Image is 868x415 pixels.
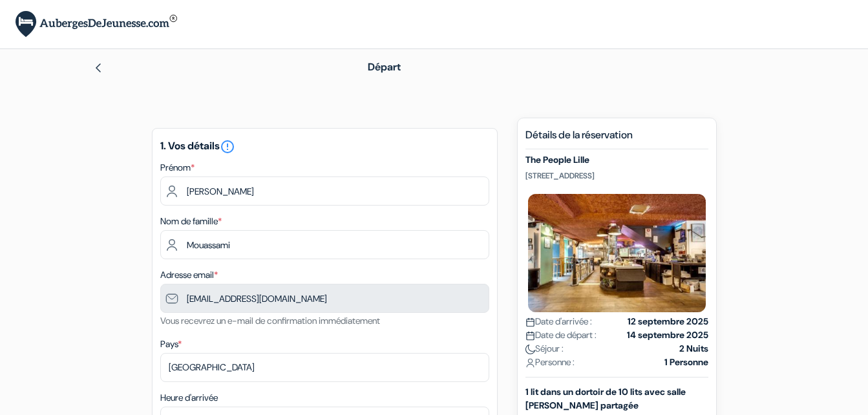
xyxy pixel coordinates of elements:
[628,315,708,328] strong: 12 septembre 2025
[93,63,103,73] img: left_arrow.svg
[525,331,535,341] img: calendar.svg
[664,356,708,369] strong: 1 Personne
[160,268,218,282] label: Adresse email
[160,391,218,405] label: Heure d'arrivée
[160,176,489,206] input: Entrez votre prénom
[679,342,708,356] strong: 2 Nuits
[525,342,564,356] span: Séjour :
[160,215,222,228] label: Nom de famille
[525,328,597,342] span: Date de départ :
[525,171,708,181] p: [STREET_ADDRESS]
[220,139,235,153] a: error_outline
[160,230,489,259] input: Entrer le nom de famille
[160,139,489,154] h5: 1. Vos détails
[627,328,708,342] strong: 14 septembre 2025
[525,358,535,368] img: user_icon.svg
[525,129,708,149] h5: Détails de la réservation
[525,356,575,369] span: Personne :
[16,11,177,37] img: AubergesDeJeunesse.com
[368,60,401,74] span: Départ
[160,337,182,351] label: Pays
[525,154,708,165] h5: The People Lille
[220,139,235,154] i: error_outline
[160,315,380,326] small: Vous recevrez un e-mail de confirmation immédiatement
[160,161,195,175] label: Prénom
[525,315,592,328] span: Date d'arrivée :
[525,386,686,411] b: 1 lit dans un dortoir de 10 lits avec salle [PERSON_NAME] partagée
[525,345,535,354] img: moon.svg
[160,284,489,313] input: Entrer adresse e-mail
[525,317,535,327] img: calendar.svg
